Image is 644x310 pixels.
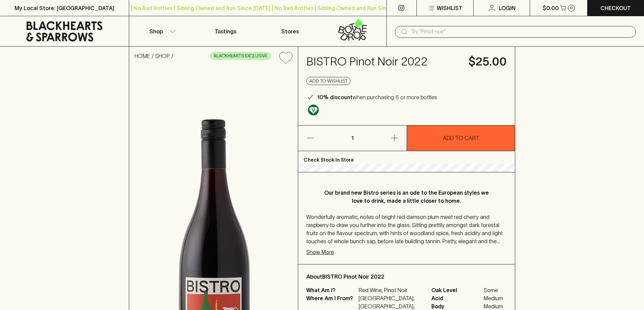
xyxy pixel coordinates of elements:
[306,273,507,281] p: About BISTRO Pinot Noir 2022
[484,286,507,294] span: Some
[359,286,423,294] p: Red Wine, Pinot Noir
[258,16,322,46] a: Stores
[484,294,507,302] span: Medium
[193,16,258,46] a: Tastings
[306,77,351,85] button: Add to wishlist
[407,125,515,151] button: ADD TO CART
[210,53,271,59] span: BLACKHEARTS EXCLUSIVE
[149,27,163,35] p: Shop
[306,214,503,252] span: Wonderfully aromatic, notes of bright red damson plum meet red cherry and raspberry to draw you f...
[570,6,573,10] p: 0
[308,105,319,115] img: Vegan
[320,189,493,205] p: Our brand new Bistro series is an ode to the European styles we love to drink, made a little clos...
[155,53,170,59] a: SHOP
[600,4,631,12] p: Checkout
[411,26,630,37] input: Try "Pinot noir"
[306,103,320,117] a: Made without the use of any animal products.
[298,151,515,164] p: Check Stock In Store
[431,286,482,294] span: Oak Level
[306,286,357,294] p: What Am I?
[129,16,193,46] button: Shop
[215,27,236,35] p: Tastings
[317,93,437,101] p: when purchasing 6 or more bottles
[306,55,460,69] h4: BISTRO Pinot Noir 2022
[543,4,559,12] p: $0.00
[344,125,360,151] p: 1
[277,49,295,66] button: Add to wishlist
[317,94,353,100] b: 10% discount
[306,248,334,256] p: Show More
[431,294,482,302] span: Acid
[499,4,516,12] p: Login
[15,4,114,12] p: My Local Store: [GEOGRAPHIC_DATA]
[443,134,479,142] p: ADD TO CART
[135,53,150,59] a: HOME
[437,4,462,12] p: Wishlist
[469,55,507,69] h4: $25.00
[281,27,299,35] p: Stores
